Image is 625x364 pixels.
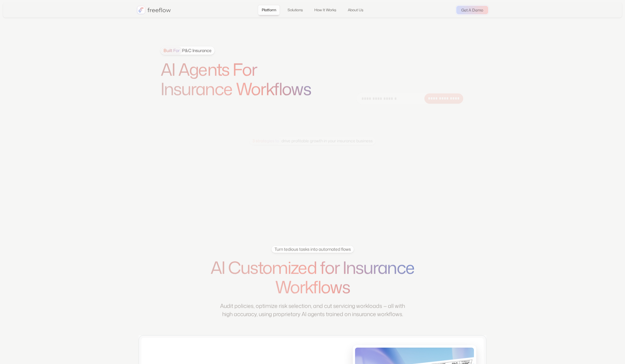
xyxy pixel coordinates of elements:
[250,137,372,144] div: drive profitable growth in your insurance business
[258,5,280,15] a: Platform
[310,5,340,15] a: How It Works
[137,6,171,14] a: home
[161,47,182,54] span: Built For
[344,5,367,15] a: About Us
[217,302,408,318] p: Audit policies, optimize risk selection, and cut servicing workloads — all with high accuracy, us...
[275,246,351,252] div: Turn tedious tasks into automated flows
[196,258,429,297] h1: AI Customized for Insurance Workflows
[161,47,212,54] div: P&C Insurance
[250,137,281,144] span: 3 strategies to
[161,60,328,99] h1: AI Agents For Insurance Workflows
[456,6,488,14] a: Get A Demo
[284,5,307,15] a: Solutions
[356,92,464,105] form: Email Form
